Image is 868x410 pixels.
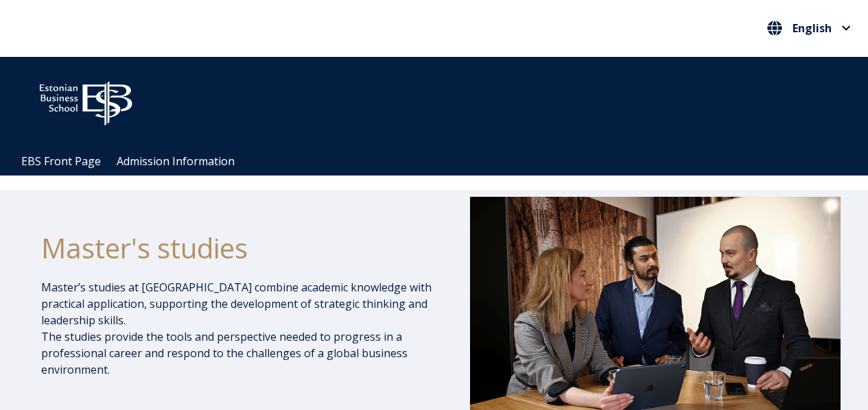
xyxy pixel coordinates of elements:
[793,23,832,34] span: English
[14,147,868,176] div: Navigation Menu
[764,17,854,39] button: English
[41,231,439,265] h1: Master's studies
[385,95,554,110] span: Community for Growth and Resp
[27,71,144,130] img: ebs_logo2016_white
[117,154,235,169] a: Admission Information
[41,279,439,378] p: Master’s studies at [GEOGRAPHIC_DATA] combine academic knowledge with practical application, supp...
[764,17,854,40] nav: Select your language
[21,154,101,169] a: EBS Front Page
